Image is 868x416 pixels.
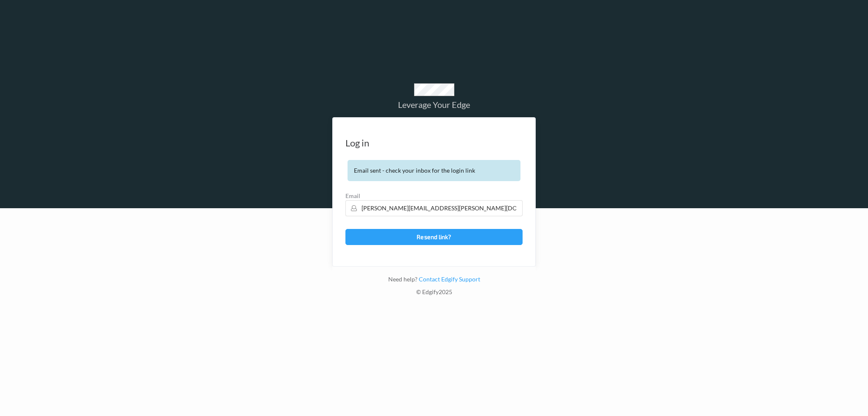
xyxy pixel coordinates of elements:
[345,229,523,245] button: Resend link?
[417,275,480,283] a: Contact Edgify Support
[332,275,536,288] div: Need help?
[348,160,520,181] div: Email sent - check your inbox for the login link
[332,100,536,109] div: Leverage Your Edge
[345,139,369,147] div: Log in
[332,288,536,300] div: © Edgify 2025
[345,192,523,200] label: Email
